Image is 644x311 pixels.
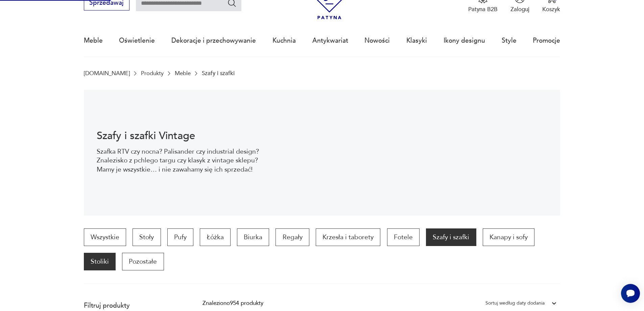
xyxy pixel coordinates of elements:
[84,253,116,270] a: Stoliki
[119,25,155,56] a: Oświetlenie
[202,70,235,76] p: Szafy i szafki
[485,299,545,308] div: Sortuj według daty dodania
[84,70,130,76] a: [DOMAIN_NAME]
[406,25,427,56] a: Klasyki
[483,228,534,246] a: Kanapy i sofy
[175,70,191,76] a: Meble
[312,25,348,56] a: Antykwariat
[621,284,640,303] iframe: Smartsupp widget button
[122,253,164,270] a: Pozostałe
[84,1,129,6] a: Sprzedawaj
[167,228,193,246] a: Pufy
[84,25,103,56] a: Meble
[97,131,261,141] h1: Szafy i szafki Vintage
[426,228,476,246] a: Szafy i szafki
[84,228,126,246] a: Wszystkie
[316,228,380,246] a: Krzesła i taborety
[276,228,309,246] a: Regały
[200,228,230,246] a: Łóżka
[444,25,485,56] a: Ikony designu
[502,25,517,56] a: Style
[364,25,390,56] a: Nowości
[141,70,164,76] a: Produkty
[133,228,161,246] a: Stoły
[202,299,263,308] div: Znaleziono 954 produkty
[510,5,529,13] p: Zaloguj
[542,5,560,13] p: Koszyk
[468,5,498,13] p: Patyna B2B
[533,25,560,56] a: Promocje
[387,228,420,246] a: Fotele
[237,228,269,246] a: Biurka
[97,147,261,174] p: Szafka RTV czy nocna? Palisander czy industrial design? Znalezisko z pchlego targu czy klasyk z v...
[272,25,296,56] a: Kuchnia
[84,301,183,310] p: Filtruj produkty
[171,25,256,56] a: Dekoracje i przechowywanie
